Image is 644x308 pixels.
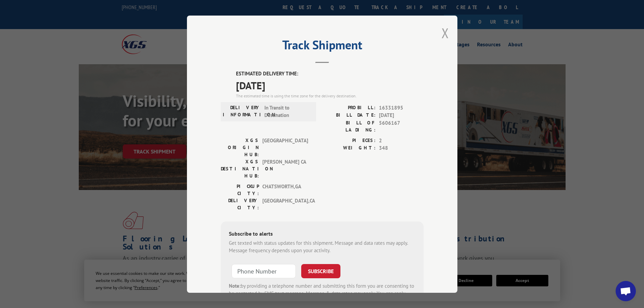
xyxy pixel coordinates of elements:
[379,112,424,119] span: [DATE]
[379,119,424,133] span: 5606167
[322,104,376,112] label: PROBILL:
[229,239,415,254] div: Get texted with status updates for this shipment. Message and data rates may apply. Message frequ...
[221,137,259,158] label: XGS ORIGIN HUB:
[229,282,241,289] strong: Note:
[236,70,424,78] label: ESTIMATED DELIVERY TIME:
[301,264,340,278] button: SUBSCRIBE
[322,137,376,144] label: PIECES:
[223,104,261,119] label: DELIVERY INFORMATION:
[229,229,415,239] div: Subscribe to alerts
[379,137,424,144] span: 2
[379,104,424,112] span: 16331895
[616,281,636,301] div: Open chat
[379,144,424,152] span: 348
[262,158,308,179] span: [PERSON_NAME] CA
[236,93,424,99] div: The estimated time is using the time zone for the delivery destination.
[236,77,424,93] span: [DATE]
[221,158,259,179] label: XGS DESTINATION HUB:
[322,119,376,133] label: BILL OF LADING:
[442,24,449,42] button: Close modal
[221,183,259,197] label: PICKUP CITY:
[221,197,259,211] label: DELIVERY CITY:
[262,183,308,197] span: CHATSWORTH , GA
[262,137,308,158] span: [GEOGRAPHIC_DATA]
[229,282,415,305] div: by providing a telephone number and submitting this form you are consenting to be contacted by SM...
[262,197,308,211] span: [GEOGRAPHIC_DATA] , CA
[264,104,310,119] span: In Transit to Destination
[232,264,296,278] input: Phone Number
[322,144,376,152] label: WEIGHT:
[322,112,376,119] label: BILL DATE:
[221,40,424,53] h2: Track Shipment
